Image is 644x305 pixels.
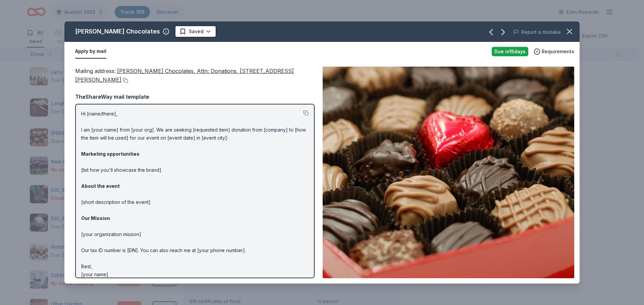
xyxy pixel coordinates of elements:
img: Image for Munson's Chocolates [323,67,574,278]
button: Saved [175,25,216,37]
button: Report a mistake [513,28,561,36]
span: Saved [189,27,204,35]
strong: About the event [81,183,120,189]
div: TheShareWay mail template [75,92,315,101]
button: Apply by mail [75,45,106,59]
strong: Marketing opportunities [81,151,140,157]
strong: Our Mission [81,215,110,221]
span: [PERSON_NAME] Chocolates, Attn: Donations, [STREET_ADDRESS][PERSON_NAME] [75,68,294,83]
p: Hi [name/there], I am [your name] from [your org]. We are seeking [requested item] donation from ... [81,110,309,279]
div: [PERSON_NAME] Chocolates [75,26,160,37]
div: Mailing address : [75,67,315,84]
div: Due in 15 days [492,47,528,56]
span: Requirements [542,48,574,56]
button: Requirements [534,48,574,56]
